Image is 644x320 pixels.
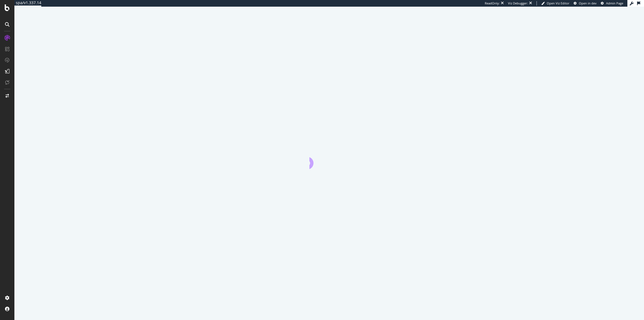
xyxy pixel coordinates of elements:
a: Open in dev [574,1,597,6]
span: Open Viz Editor [547,1,569,5]
div: Viz Debugger: [508,1,528,6]
div: ReadOnly: [485,1,500,6]
span: Admin Page [606,1,623,5]
span: Open in dev [579,1,597,5]
a: Admin Page [601,1,623,6]
a: Open Viz Editor [541,1,569,6]
div: animation [309,149,349,169]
